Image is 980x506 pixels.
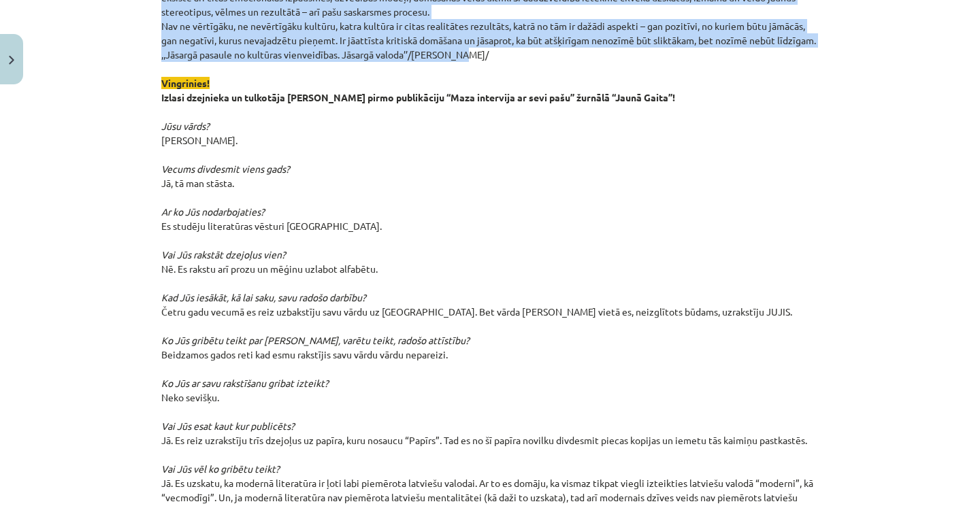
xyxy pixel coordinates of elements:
em: Vai Jūs vēl ko gribētu teikt? [161,462,280,475]
em: Ko Jūs gribētu teikt par [PERSON_NAME], varētu teikt, radošo attīstību? [161,334,470,346]
em: Vai Jūs rakstāt dzejoļus vien? [161,248,286,260]
em: Vai Jūs esat kaut kur publicēts? [161,420,295,432]
em: Ko Jūs ar savu rakstīšanu gribat izteikt? [161,377,329,389]
strong: Izlasi dzejnieka un tulkotāja [PERSON_NAME] pirmo publikāciju “Maza intervija ar sevi pašu” žurnā... [161,91,675,103]
span: Vingrinies! [161,77,210,89]
em: Jūsu vārds? [161,120,210,132]
em: Ar ko Jūs nodarbojaties? [161,205,265,218]
em: Kad Jūs iesākāt, kā lai saku, savu radošo darbību? [161,291,366,303]
em: Vecums divdesmit viens gads? [161,163,290,175]
img: icon-close-lesson-0947bae3869378f0d4975bcd49f059093ad1ed9edebbc8119c70593378902aed.svg [9,56,14,65]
